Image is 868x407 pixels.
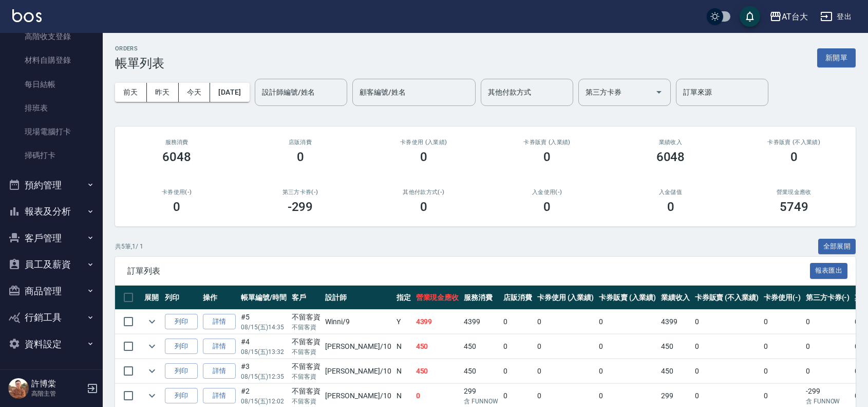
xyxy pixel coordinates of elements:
h3: 帳單列表 [115,56,164,70]
td: N [394,359,413,383]
td: 450 [413,359,462,383]
h3: 5749 [780,200,808,214]
a: 新開單 [817,52,856,62]
td: 450 [658,334,692,359]
td: 450 [413,334,462,359]
h2: 入金使用(-) [498,189,596,196]
p: 08/15 (五) 13:32 [241,347,287,357]
h3: 0 [790,150,798,164]
th: 業績收入 [658,286,692,310]
img: Logo [12,9,42,22]
button: 列印 [165,314,198,330]
p: 高階主管 [31,389,84,398]
a: 高階收支登錄 [4,25,99,48]
img: Person [8,378,29,399]
p: 08/15 (五) 12:35 [241,372,287,381]
th: 設計師 [323,286,393,310]
a: 詳情 [203,363,236,379]
a: 現場電腦打卡 [4,120,99,144]
span: 訂單列表 [127,266,810,276]
td: 0 [692,310,761,334]
th: 操作 [200,286,238,310]
a: 詳情 [203,388,236,404]
button: 商品管理 [4,278,99,305]
td: 0 [761,334,803,359]
button: save [740,6,760,27]
h2: ORDERS [115,45,164,52]
td: 4399 [658,310,692,334]
td: 4399 [461,310,501,334]
button: 列印 [165,339,198,355]
td: Y [394,310,413,334]
button: expand row [144,388,160,403]
td: [PERSON_NAME] /10 [323,334,393,359]
td: #5 [238,310,289,334]
p: 08/15 (五) 12:02 [241,397,287,406]
button: 預約管理 [4,172,99,199]
h3: 服務消費 [127,139,226,146]
p: 共 5 筆, 1 / 1 [115,242,143,251]
h3: 0 [667,200,674,214]
button: 登出 [816,7,856,26]
h2: 其他付款方式(-) [374,189,473,196]
button: expand row [144,314,160,329]
th: 營業現金應收 [413,286,462,310]
h2: 卡券販賣 (不入業績) [745,139,843,146]
p: 含 FUNNOW [464,397,498,406]
button: 列印 [165,388,198,404]
button: 員工及薪資 [4,251,99,278]
button: 行銷工具 [4,304,99,331]
td: 450 [461,334,501,359]
button: 前天 [115,83,147,102]
h3: -299 [288,200,313,214]
td: #3 [238,359,289,383]
td: 0 [803,334,853,359]
a: 每日結帳 [4,73,99,96]
p: 含 FUNNOW [806,397,850,406]
h2: 卡券使用(-) [127,189,226,196]
td: 0 [501,334,535,359]
th: 卡券販賣 (不入業績) [692,286,761,310]
div: 不留客資 [292,361,320,372]
div: 不留客資 [292,312,320,323]
h3: 0 [297,150,304,164]
th: 第三方卡券(-) [803,286,853,310]
button: expand row [144,363,160,379]
h3: 0 [543,200,551,214]
h3: 6048 [656,150,685,164]
p: 不留客資 [292,397,320,406]
button: 全部展開 [818,239,856,255]
td: 0 [761,359,803,383]
button: 報表及分析 [4,198,99,225]
h3: 0 [173,200,180,214]
h2: 卡券使用 (入業績) [374,139,473,146]
td: 450 [461,359,501,383]
td: [PERSON_NAME] /10 [323,359,393,383]
th: 卡券使用(-) [761,286,803,310]
h3: 0 [420,200,427,214]
td: 0 [501,359,535,383]
h5: 許博棠 [31,379,84,389]
a: 詳情 [203,339,236,355]
td: 0 [596,310,658,334]
p: 不留客資 [292,372,320,381]
button: 資料設定 [4,331,99,358]
h2: 業績收入 [621,139,720,146]
button: [DATE] [210,83,249,102]
td: #4 [238,334,289,359]
h2: 卡券販賣 (入業績) [498,139,596,146]
a: 詳情 [203,314,236,330]
th: 展開 [142,286,162,310]
h2: 營業現金應收 [745,189,843,196]
h3: 0 [543,150,551,164]
h3: 6048 [162,150,191,164]
p: 08/15 (五) 14:35 [241,323,287,332]
th: 店販消費 [501,286,535,310]
td: N [394,334,413,359]
button: expand row [144,339,160,354]
button: Open [651,84,667,100]
td: 0 [692,334,761,359]
td: 0 [596,334,658,359]
td: 0 [692,359,761,383]
div: AT台大 [782,10,808,23]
